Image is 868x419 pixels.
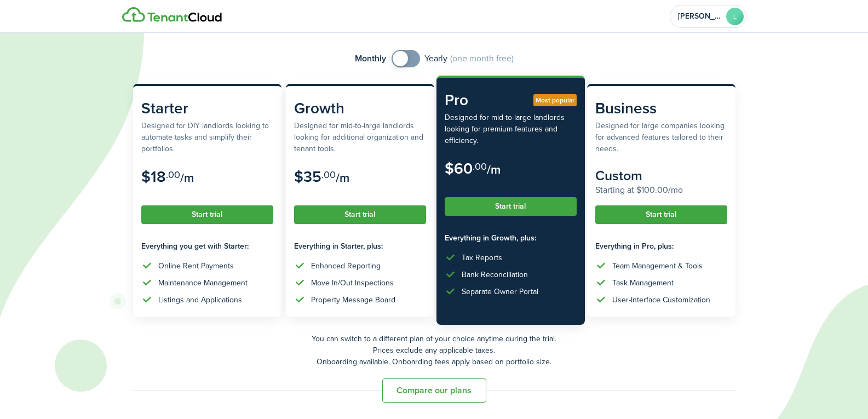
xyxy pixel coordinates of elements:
avatar-text: L [726,8,744,25]
div: Maintenance Management [158,277,248,289]
subscription-pricing-card-description: Designed for DIY landlords looking to automate tasks and simplify their portfolios. [141,120,273,154]
subscription-pricing-card-title: Pro [445,89,577,112]
subscription-pricing-card-title: Starter [141,97,273,120]
div: Property Message Board [311,294,395,306]
button: Compare our plans [382,378,486,403]
div: User-Interface Customization [612,294,710,306]
button: Open menu [670,5,746,28]
subscription-pricing-card-price-amount: $18 [141,165,166,188]
div: Online Rent Payments [158,260,234,272]
subscription-pricing-card-price-cents: .00 [166,168,180,182]
button: Start trial [141,205,273,224]
div: Tax Reports [462,252,502,263]
subscription-pricing-card-price-period: /m [487,160,501,179]
button: Start trial [595,205,727,224]
subscription-pricing-card-features-title: Everything in Starter, plus: [294,240,426,252]
subscription-pricing-card-price-cents: .00 [473,159,487,174]
p: You can switch to a different plan of your choice anytime during the trial. Prices exclude any ap... [133,333,735,368]
div: Bank Reconciliation [462,269,528,280]
subscription-pricing-card-price-period: /m [336,169,349,187]
subscription-pricing-card-price-amount: $35 [294,165,321,188]
subscription-pricing-card-features-title: Everything you get with Starter: [141,240,273,252]
subscription-pricing-card-title: Growth [294,97,426,120]
subscription-pricing-card-description: Designed for large companies looking for advanced features tailored to their needs. [595,120,727,154]
span: Monthly [355,52,386,65]
subscription-pricing-card-price-annual: Starting at $100.00/mo [595,183,727,197]
subscription-pricing-card-features-title: Everything in Growth, plus: [445,232,577,244]
div: Separate Owner Portal [462,286,538,297]
div: Move In/Out Inspections [311,277,394,289]
span: Letha [678,13,722,20]
subscription-pricing-card-price-period: /m [180,169,194,187]
div: Listings and Applications [158,294,242,306]
div: Task Management [612,277,674,289]
button: Start trial [445,197,577,216]
subscription-pricing-card-description: Designed for mid-to-large landlords looking for premium features and efficiency. [445,112,577,146]
button: Start trial [294,205,426,224]
subscription-pricing-card-features-title: Everything in Pro, plus: [595,240,727,252]
subscription-pricing-card-title: Business [595,97,727,120]
div: Team Management & Tools [612,260,703,272]
div: Enhanced Reporting [311,260,381,272]
subscription-pricing-card-price-amount: Custom [595,165,642,186]
subscription-pricing-card-description: Designed for mid-to-large landlords looking for additional organization and tenant tools. [294,120,426,154]
img: Logo [122,7,222,22]
subscription-pricing-card-price-cents: .00 [321,168,336,182]
span: Most popular [536,95,574,105]
subscription-pricing-card-price-amount: $60 [445,157,473,180]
